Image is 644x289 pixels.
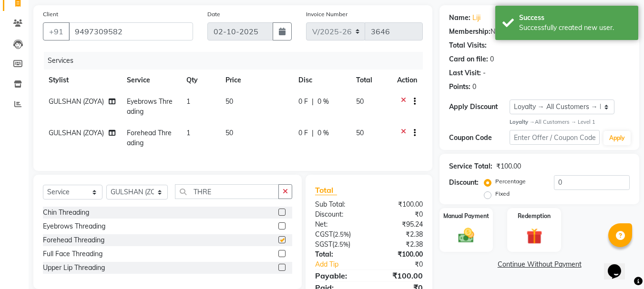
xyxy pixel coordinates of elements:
div: Membership: [449,27,491,37]
span: 0 F [298,128,308,138]
div: Success [519,13,631,23]
div: Service Total: [449,161,492,171]
div: ₹100.00 [369,199,430,209]
div: ₹100.00 [496,161,521,171]
div: Successfully created new user. [519,23,631,33]
th: Qty [181,70,220,91]
span: 0 % [317,128,329,138]
span: 0 F [298,97,308,107]
div: Total Visits: [449,40,487,50]
div: Apply Discount [449,102,509,112]
div: ₹0 [379,259,430,269]
div: Discount: [449,178,479,188]
div: Last Visit: [449,68,481,78]
label: Fixed [495,189,510,198]
button: Apply [603,131,631,145]
span: Total [315,185,337,195]
span: 1 [186,97,190,106]
span: 50 [356,97,364,106]
div: Payable: [308,270,369,281]
div: All Customers → Level 1 [510,118,630,126]
div: Services [44,52,430,70]
img: _gift.svg [521,226,547,246]
div: Full Face Threading [43,249,102,259]
div: ₹2.38 [369,229,430,239]
label: Redemption [518,212,551,220]
span: 2.5% [335,230,349,238]
img: _cash.svg [453,226,479,244]
div: Chin Threading [43,208,89,218]
div: ( ) [308,229,369,239]
button: +91 [43,22,70,40]
span: | [312,97,314,107]
span: 50 [225,97,233,106]
span: | [312,128,314,138]
th: Disc [293,70,350,91]
label: Invoice Number [306,10,348,19]
div: Points: [449,82,470,92]
th: Service [121,70,180,91]
span: 1 [186,129,190,137]
div: - [483,68,486,78]
th: Action [391,70,423,91]
div: ₹95.24 [369,219,430,229]
span: GULSHAN (ZOYA) [49,129,104,137]
div: Card on file: [449,54,488,64]
div: Forehead Threading [43,235,104,245]
div: ₹2.38 [369,239,430,249]
span: Forehead Threading [127,129,172,147]
span: GULSHAN (ZOYA) [49,97,104,106]
div: Coupon Code [449,133,509,143]
iframe: chat widget [604,251,634,279]
label: Date [207,10,220,19]
input: Enter Offer / Coupon Code [510,130,600,145]
div: ₹100.00 [369,249,430,259]
div: Sub Total: [308,199,369,209]
div: ₹100.00 [369,270,430,281]
div: Discount: [308,209,369,219]
div: ₹0 [369,209,430,219]
div: 0 [472,82,476,92]
div: ( ) [308,239,369,249]
div: Name: [449,13,470,23]
div: Eyebrows Threading [43,221,105,231]
th: Total [350,70,391,91]
span: CGST [315,230,333,239]
div: 0 [490,54,494,64]
a: Add Tip [308,259,379,269]
strong: Loyalty → [510,119,535,125]
input: Search by Name/Mobile/Email/Code [69,22,193,40]
div: Upper Lip Threading [43,263,105,273]
span: 2.5% [334,240,348,248]
span: 50 [356,129,364,137]
span: SGST [315,240,332,249]
div: Net: [308,219,369,229]
span: 50 [225,129,233,137]
div: Total: [308,249,369,259]
div: No Active Membership [449,27,630,37]
th: Stylist [43,70,121,91]
th: Price [220,70,293,91]
input: Search or Scan [175,184,279,199]
span: Eyebrows Threading [127,97,173,116]
label: Percentage [495,177,526,186]
span: 0 % [317,97,329,107]
label: Client [43,10,58,19]
a: Continue Without Payment [441,259,637,269]
a: Liji [472,13,480,23]
label: Manual Payment [443,212,489,220]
